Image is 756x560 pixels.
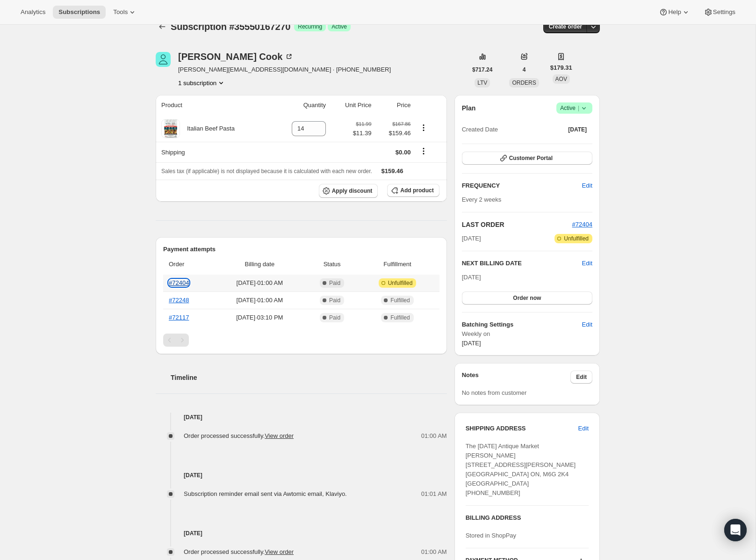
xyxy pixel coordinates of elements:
[388,279,413,287] span: Unfulfilled
[216,313,303,322] span: [DATE] · 03:10 PM
[178,78,226,87] button: Product actions
[462,125,498,134] span: Created Date
[161,168,372,175] span: Sales tax (if applicable) is not displayed because it is calculated with each new order.
[184,490,347,497] span: Subscription reminder email sent via Awtomic email, Klaviyo.
[462,389,527,396] span: No notes from customer
[462,103,476,113] h2: Plan
[392,121,410,127] small: $167.86
[467,63,498,76] button: $717.24
[466,513,589,523] h3: BILLING ADDRESS
[396,149,411,156] span: $0.00
[156,413,447,422] h4: [DATE]
[361,260,433,269] span: Fulfillment
[163,245,439,254] h2: Payment attempts
[523,66,526,73] span: 4
[156,52,171,67] span: Marlene Cook
[543,20,588,33] button: Create order
[163,254,214,275] th: Order
[387,184,439,197] button: Add product
[329,95,374,116] th: Unit Price
[462,234,481,243] span: [DATE]
[578,104,579,112] span: |
[178,65,391,74] span: [PERSON_NAME][EMAIL_ADDRESS][DOMAIN_NAME] · [PHONE_NUMBER]
[184,432,294,439] span: Order processed successfully.
[576,373,587,381] span: Edit
[356,121,371,127] small: $11.99
[178,52,294,61] div: [PERSON_NAME] Cook
[477,80,487,86] span: LTV
[560,103,589,113] span: Active
[466,532,516,539] span: Stored in ShopPay
[512,80,536,86] span: ORDERS
[332,187,373,195] span: Apply discount
[377,129,410,138] span: $159.46
[462,220,572,229] h2: LAST ORDER
[108,6,143,19] button: Tools
[216,278,303,288] span: [DATE] · 01:00 AM
[53,6,106,19] button: Subscriptions
[576,178,598,193] button: Edit
[576,317,598,332] button: Edit
[578,424,589,433] span: Edit
[462,320,582,329] h6: Batching Settings
[161,119,180,138] img: product img
[713,8,735,16] span: Settings
[570,371,592,384] button: Edit
[564,235,589,242] span: Unfulfilled
[265,548,294,555] a: View order
[331,23,347,30] span: Active
[390,297,410,304] span: Fulfilled
[329,297,340,304] span: Paid
[466,443,576,496] span: The [DATE] Antique Market [PERSON_NAME] [STREET_ADDRESS][PERSON_NAME] [GEOGRAPHIC_DATA] ON, M6G 2...
[309,260,355,269] span: Status
[216,260,303,269] span: Billing date
[180,124,235,133] div: Italian Beef Pasta
[513,294,541,302] span: Order now
[113,8,128,16] span: Tools
[156,529,447,538] h4: [DATE]
[562,123,592,136] button: [DATE]
[416,123,431,133] button: Product actions
[421,431,447,441] span: 01:00 AM
[698,6,741,19] button: Settings
[171,373,447,382] h2: Timeline
[466,424,578,433] h3: SHIPPING ADDRESS
[390,314,410,321] span: Fulfilled
[272,95,329,116] th: Quantity
[319,184,378,198] button: Apply discount
[156,471,447,480] h4: [DATE]
[156,142,272,162] th: Shipping
[472,66,492,73] span: $717.24
[58,8,100,16] span: Subscriptions
[353,129,372,138] span: $11.39
[668,8,681,16] span: Help
[724,519,747,541] div: Open Intercom Messenger
[550,63,572,73] span: $179.31
[517,63,532,76] button: 4
[462,196,502,203] span: Every 2 weeks
[582,181,592,190] span: Edit
[582,320,592,329] span: Edit
[400,187,433,194] span: Add product
[462,181,582,190] h2: FREQUENCY
[171,22,290,32] span: Subscription #35550167270
[329,314,340,321] span: Paid
[572,220,592,229] button: #72404
[462,291,592,305] button: Order now
[156,20,169,33] button: Subscriptions
[298,23,322,30] span: Recurring
[555,76,567,82] span: AOV
[549,23,582,30] span: Create order
[382,167,403,175] span: $159.46
[184,548,294,555] span: Order processed successfully.
[169,279,189,286] a: #72404
[509,154,553,162] span: Customer Portal
[163,334,439,347] nav: Pagination
[462,371,571,384] h3: Notes
[421,489,447,499] span: 01:01 AM
[572,221,592,228] span: #72404
[568,126,587,133] span: [DATE]
[156,95,272,116] th: Product
[374,95,413,116] th: Price
[216,296,303,305] span: [DATE] · 01:00 AM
